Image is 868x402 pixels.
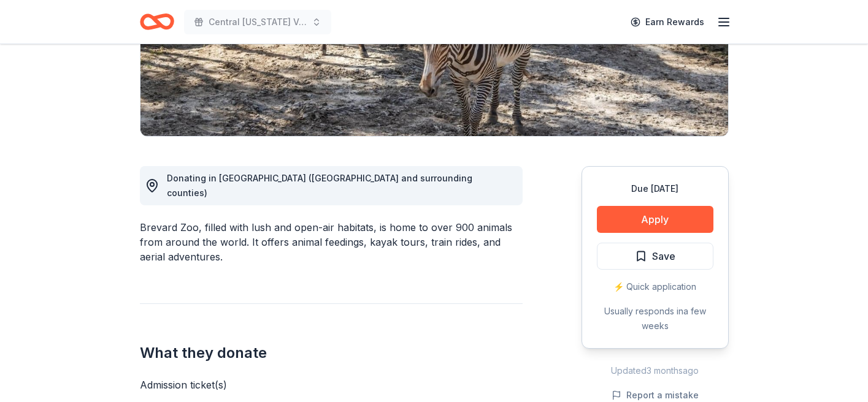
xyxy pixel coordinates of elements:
button: Central [US_STATE] Veg Fest Animal Haven Silent Auction [184,10,331,34]
button: Apply [597,206,713,233]
div: Brevard Zoo, filled with lush and open-air habitats, is home to over 900 animals from around the ... [140,220,523,264]
div: ⚡️ Quick application [597,279,713,294]
a: Home [140,7,174,36]
div: Updated 3 months ago [582,363,729,378]
div: Usually responds in a few weeks [597,304,713,333]
div: Due [DATE] [597,181,713,196]
span: Central [US_STATE] Veg Fest Animal Haven Silent Auction [209,15,307,29]
h2: What they donate [140,343,523,363]
button: Save [597,243,713,270]
span: Save [652,248,675,264]
div: Admission ticket(s) [140,377,523,392]
span: Donating in [GEOGRAPHIC_DATA] ([GEOGRAPHIC_DATA] and surrounding counties) [167,173,472,198]
a: Earn Rewards [623,11,712,33]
